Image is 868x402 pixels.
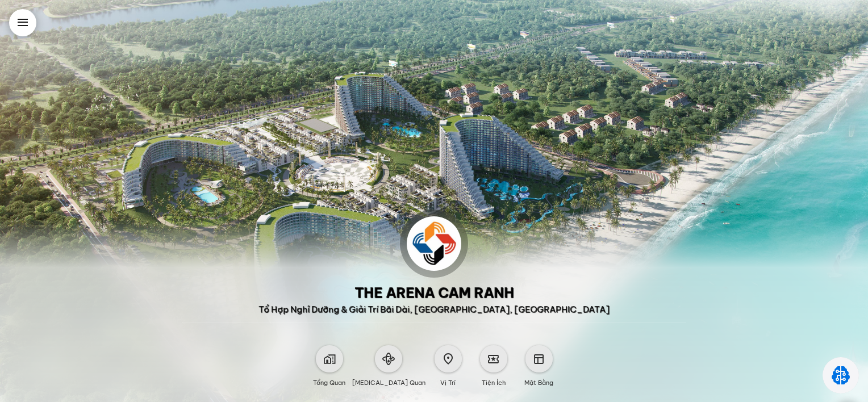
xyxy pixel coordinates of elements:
[354,284,514,300] div: The Arena Cam Ranh
[258,304,610,315] div: Tổ Hợp Nghỉ Dưỡng & Giải Trí Bãi Dài, [GEOGRAPHIC_DATA], [GEOGRAPHIC_DATA]
[482,372,506,388] div: Tiện ích
[524,372,553,388] div: Mặt bằng
[440,372,456,388] div: Vị trí
[313,372,345,388] div: Tổng quan
[352,372,425,388] div: [MEDICAL_DATA] quan
[407,216,461,271] img: logo arena.jpg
